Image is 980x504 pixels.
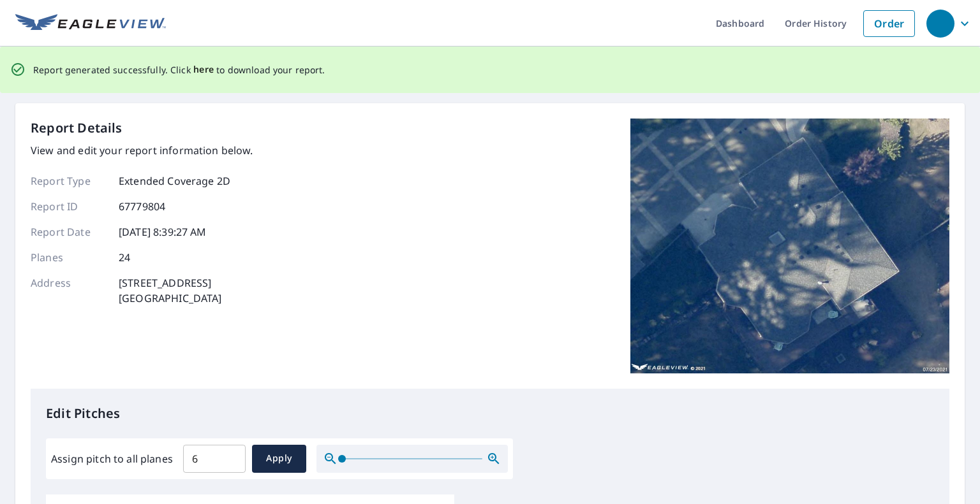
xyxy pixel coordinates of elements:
[31,199,107,214] p: Report ID
[31,173,107,189] p: Report Type
[31,119,122,138] p: Report Details
[630,119,949,373] img: Top image
[119,224,207,240] p: [DATE] 8:39:27 AM
[31,224,107,240] p: Report Date
[15,14,166,33] img: EV Logo
[193,62,214,78] button: here
[863,10,915,37] a: Order
[252,445,306,473] button: Apply
[262,450,296,466] span: Apply
[51,451,173,466] label: Assign pitch to all planes
[31,143,253,158] p: View and edit your report information below.
[119,250,130,265] p: 24
[119,173,230,189] p: Extended Coverage 2D
[33,62,325,78] p: Report generated successfully. Click to download your report.
[119,275,222,306] p: [STREET_ADDRESS] [GEOGRAPHIC_DATA]
[31,275,107,306] p: Address
[183,441,246,477] input: 00.0
[119,199,165,214] p: 67779804
[46,404,934,423] p: Edit Pitches
[31,250,107,265] p: Planes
